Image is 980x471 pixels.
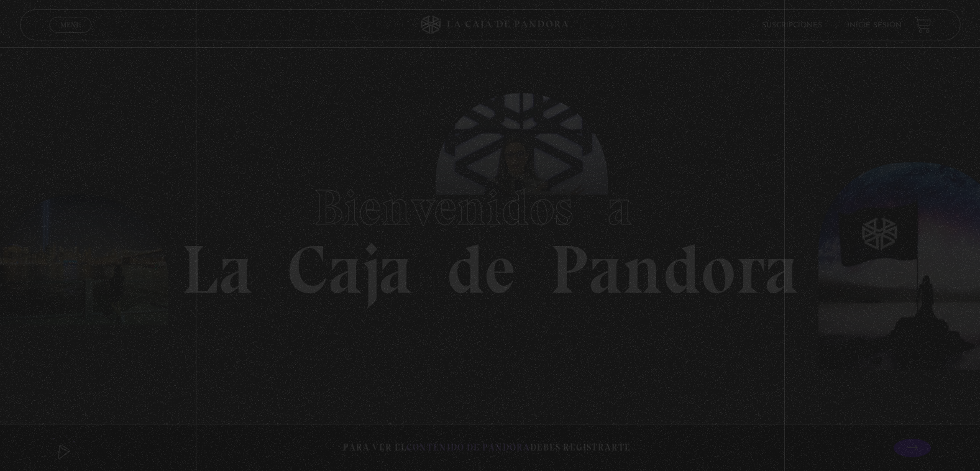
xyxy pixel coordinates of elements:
[56,32,85,40] span: Cerrar
[343,439,631,456] p: Para ver el debes registrarte
[914,17,931,34] a: View your shopping cart
[181,167,799,304] h1: La Caja de Pandora
[762,22,822,29] a: Suscripciones
[314,178,667,237] span: Bienvenidos a
[847,22,902,29] a: Inicie sesión
[60,21,81,29] span: Menu
[406,442,530,453] span: contenido de Pandora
